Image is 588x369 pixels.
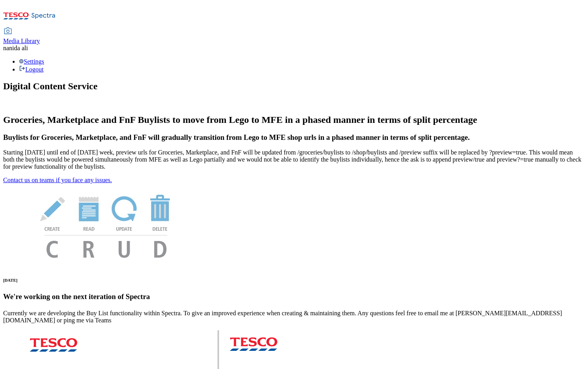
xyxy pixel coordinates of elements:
[3,115,585,125] h2: Groceries, Marketplace and FnF Buylists to move from Lego to MFE in a phased manner in terms of s...
[3,310,585,324] p: Currently we are developing the Buy List functionality within Spectra. To give an improved experi...
[3,177,112,183] a: Contact us on teams if you face any issues.
[3,100,51,107] img: content-imagery
[3,38,40,44] span: Media Library
[3,278,585,282] h6: [DATE]
[3,81,585,92] h1: Digital Content Service
[3,292,585,301] h3: We're working on the next iteration of Spectra
[19,66,43,73] a: Logout
[3,45,9,51] span: na
[3,133,585,142] h3: Buylists for Groceries, Marketplace, and FnF will gradually transition from Lego to MFE shop urls...
[3,184,209,266] img: News Image
[19,58,44,65] a: Settings
[3,28,40,45] a: Media Library
[3,149,585,170] p: Starting [DATE] until end of [DATE] week, preview urls for Groceries, Marketplace, and FnF will b...
[9,45,28,51] span: nida ali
